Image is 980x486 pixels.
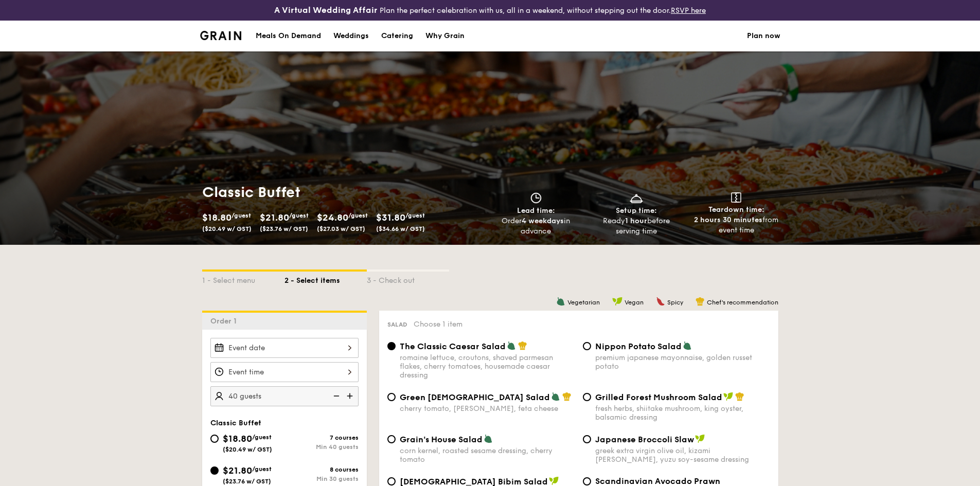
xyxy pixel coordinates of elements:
span: Spicy [667,299,683,306]
span: Classic Buffet [210,419,261,427]
div: cherry tomato, [PERSON_NAME], feta cheese [400,404,575,413]
div: Weddings [333,21,369,51]
span: Chef's recommendation [707,299,778,306]
span: ($27.03 w/ GST) [317,225,365,232]
img: icon-chef-hat.a58ddaea.svg [696,297,705,306]
a: Why Grain [419,21,471,51]
div: Order in advance [490,216,582,237]
span: Vegetarian [567,299,600,306]
div: Min 40 guests [284,443,359,451]
div: Meals On Demand [256,21,321,51]
img: icon-spicy.37a8142b.svg [656,297,665,306]
div: Min 30 guests [284,475,359,482]
div: corn kernel, roasted sesame dressing, cherry tomato [400,446,575,464]
input: Scandinavian Avocado Prawn Salad+$1.00[PERSON_NAME], [PERSON_NAME], [PERSON_NAME], red onion [583,477,591,485]
a: Plan now [747,21,780,51]
span: /guest [252,434,272,441]
img: icon-clock.2db775ea.svg [528,192,544,204]
a: Catering [375,21,419,51]
div: 3 - Check out [367,272,449,286]
img: icon-chef-hat.a58ddaea.svg [562,392,572,401]
input: The Classic Caesar Saladromaine lettuce, croutons, shaved parmesan flakes, cherry tomatoes, house... [387,342,396,350]
div: 2 - Select items [284,272,367,286]
span: Grilled Forest Mushroom Salad [595,392,722,402]
img: icon-vegetarian.fe4039eb.svg [556,297,565,306]
div: 1 - Select menu [202,272,284,286]
div: Why Grain [425,21,465,51]
img: icon-chef-hat.a58ddaea.svg [518,341,527,350]
h4: A Virtual Wedding Affair [274,4,378,16]
span: Lead time: [517,206,555,215]
strong: 4 weekdays [522,217,564,225]
span: ($23.76 w/ GST) [260,225,308,232]
span: Grain's House Salad [400,435,483,444]
img: icon-vegetarian.fe4039eb.svg [507,341,516,350]
div: 8 courses [284,466,359,473]
img: Grain [200,31,242,40]
span: Order 1 [210,317,241,326]
strong: 2 hours 30 minutes [694,215,762,224]
img: icon-vegan.f8ff3823.svg [723,392,734,401]
span: Vegan [625,299,644,306]
a: RSVP here [671,6,706,15]
input: Green [DEMOGRAPHIC_DATA] Saladcherry tomato, [PERSON_NAME], feta cheese [387,393,396,401]
div: Plan the perfect celebration with us, all in a weekend, without stepping out the door. [194,4,787,16]
input: Japanese Broccoli Slawgreek extra virgin olive oil, kizami [PERSON_NAME], yuzu soy-sesame dressing [583,435,591,443]
span: /guest [289,212,309,219]
a: Weddings [327,21,375,51]
span: Teardown time: [708,205,764,214]
img: icon-vegan.f8ff3823.svg [549,476,559,485]
input: $21.80/guest($23.76 w/ GST)8 coursesMin 30 guests [210,466,219,475]
a: Logotype [200,31,242,40]
div: greek extra virgin olive oil, kizami [PERSON_NAME], yuzu soy-sesame dressing [595,446,770,464]
span: ($20.49 w/ GST) [223,446,272,453]
div: premium japanese mayonnaise, golden russet potato [595,353,770,371]
span: /guest [405,212,425,219]
span: $18.80 [223,433,252,444]
span: $31.80 [376,212,405,223]
input: [DEMOGRAPHIC_DATA] Bibim Saladfive-spice tofu, shiitake mushroom, korean beansprout, spinach [387,477,396,485]
img: icon-vegetarian.fe4039eb.svg [551,392,560,401]
input: $18.80/guest($20.49 w/ GST)7 coursesMin 40 guests [210,435,219,443]
img: icon-vegetarian.fe4039eb.svg [484,434,493,443]
span: ($23.76 w/ GST) [223,478,271,485]
h1: Classic Buffet [202,183,486,202]
img: icon-vegan.f8ff3823.svg [612,297,622,306]
span: /guest [252,465,272,473]
span: The Classic Caesar Salad [400,341,506,351]
input: Number of guests [210,386,359,406]
span: $18.80 [202,212,231,223]
span: Choose 1 item [414,320,462,329]
span: ($20.49 w/ GST) [202,225,252,232]
span: /guest [348,212,368,219]
input: Event time [210,362,359,382]
img: icon-vegetarian.fe4039eb.svg [683,341,692,350]
span: ($34.66 w/ GST) [376,225,425,232]
div: Ready before serving time [590,216,682,237]
a: Meals On Demand [250,21,327,51]
img: icon-vegan.f8ff3823.svg [695,434,705,443]
img: icon-teardown.65201eee.svg [731,192,741,203]
input: Grilled Forest Mushroom Saladfresh herbs, shiitake mushroom, king oyster, balsamic dressing [583,393,591,401]
div: from event time [690,215,782,236]
span: Setup time: [616,206,657,215]
span: Salad [387,321,407,328]
span: Japanese Broccoli Slaw [595,435,694,444]
span: $24.80 [317,212,348,223]
input: Event date [210,338,359,358]
strong: 1 hour [625,217,647,225]
div: Catering [381,21,413,51]
img: icon-reduce.1d2dbef1.svg [328,386,343,406]
span: /guest [231,212,251,219]
img: icon-chef-hat.a58ddaea.svg [735,392,744,401]
div: 7 courses [284,434,359,441]
span: Green [DEMOGRAPHIC_DATA] Salad [400,392,550,402]
img: icon-dish.430c3a2e.svg [629,192,644,204]
span: $21.80 [223,465,252,476]
input: Nippon Potato Saladpremium japanese mayonnaise, golden russet potato [583,342,591,350]
span: $21.80 [260,212,289,223]
div: romaine lettuce, croutons, shaved parmesan flakes, cherry tomatoes, housemade caesar dressing [400,353,575,380]
input: Grain's House Saladcorn kernel, roasted sesame dressing, cherry tomato [387,435,396,443]
span: Nippon Potato Salad [595,341,682,351]
div: fresh herbs, shiitake mushroom, king oyster, balsamic dressing [595,404,770,422]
